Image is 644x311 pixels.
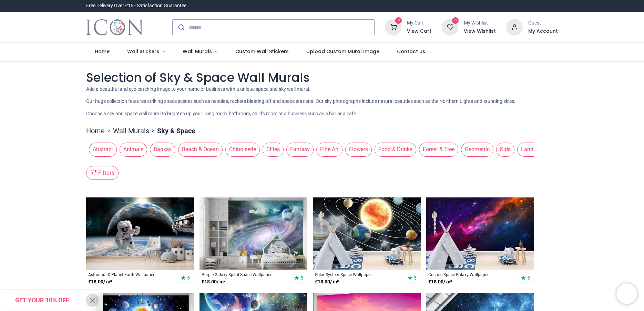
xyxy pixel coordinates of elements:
span: Kids [496,143,514,156]
p: Our huge collection features striking space scenes such as nebulas, rockets blasting off and spac... [86,98,558,105]
span: > [149,127,157,134]
span: Landscapes [517,143,554,156]
div: Guest [528,20,558,27]
span: Food & Drinks [375,143,416,156]
a: My Account [528,28,558,35]
button: Abstract [86,143,117,156]
sup: 0 [452,17,459,24]
p: Choose a sky and space wall mural to brighten up your living room, bathroom, child's room or a bu... [86,110,558,117]
span: > [105,127,113,134]
button: Beach & Ocean [175,143,223,156]
strong: £ 18.00 / m² [88,279,112,285]
span: Contact us [397,48,425,55]
div: My Wishlist [464,20,496,27]
h1: Selection of Sky & Space Wall Murals [86,69,558,86]
button: Landscapes [514,143,554,156]
span: 5 [300,275,303,281]
li: Sky & Space [149,126,195,136]
p: Add a beautiful and eye-catching image to your home or business with a unique space and sky wall ... [86,86,558,93]
a: Solar System Space Wallpaper [315,272,398,277]
button: Cities [260,143,284,156]
img: Astronaut & Planet Earth Wall Mural Wallpaper [86,197,194,270]
button: Food & Drinks [372,143,416,156]
sup: 0 [395,17,402,24]
button: Kids [493,143,514,156]
a: Wall Stickers [119,43,174,61]
button: Geometric [458,143,493,156]
strong: £ 18.00 / m² [428,279,452,285]
button: Flowers [343,143,372,156]
div: Free Delivery Over £15 - Satisfaction Guarantee [86,2,186,9]
span: 5 [527,275,530,281]
strong: £ 18.00 / m² [202,279,225,285]
span: Chinoiserie [225,143,260,156]
span: Custom Wall Stickers [235,48,289,55]
span: Forest & Tree [419,143,458,156]
img: Solar System Space Wall Mural Wallpaper - Mod2 [313,197,421,270]
a: 0 [385,24,401,30]
a: 0 [442,24,458,30]
span: Fine Art [316,143,343,156]
a: View Wishlist [464,28,496,35]
img: Purple Galaxy Spiral Space Wall Mural Wallpaper [200,197,307,270]
span: Wall Stickers [127,48,159,55]
span: Abstract [89,143,117,156]
button: Chinoiserie [223,143,260,156]
button: Banksy [147,143,175,156]
span: Cities [263,143,284,156]
span: Beach & Ocean [178,143,223,156]
span: Flowers [345,143,372,156]
strong: £ 18.00 / m² [315,279,339,285]
img: Icon Wall Stickers [86,18,143,37]
a: Cosmic Space Galaxy Wallpaper [428,272,511,277]
span: Upload Custom Mural Image [306,48,379,55]
span: Geometric [461,143,493,156]
button: Submit [173,20,189,35]
span: Wall Murals [183,48,212,55]
a: Wall Murals [113,126,149,136]
iframe: Brevo live chat [616,283,637,304]
button: Fine Art [314,143,343,156]
a: View Cart [407,28,431,35]
div: My Cart [407,20,431,27]
span: 5 [414,275,417,281]
span: Fantasy [286,143,314,156]
a: Logo of Icon Wall Stickers [86,18,143,37]
img: Cosmic Space Galaxy Wall Mural Wallpaper [426,197,534,270]
button: Animals [117,143,147,156]
span: Home [95,48,110,55]
a: Astronaut & Planet Earth Wallpaper [88,272,171,277]
a: Home [86,126,105,136]
button: Filters [86,166,119,180]
span: Banksy [150,143,175,156]
button: Forest & Tree [416,143,458,156]
span: Animals [120,143,147,156]
a: Purple Galaxy Spiral Space Wallpaper [202,272,285,277]
button: Fantasy [284,143,314,156]
iframe: Customer reviews powered by Trustpilot [413,2,558,9]
a: Wall Murals [174,43,227,61]
span: 5 [187,275,190,281]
